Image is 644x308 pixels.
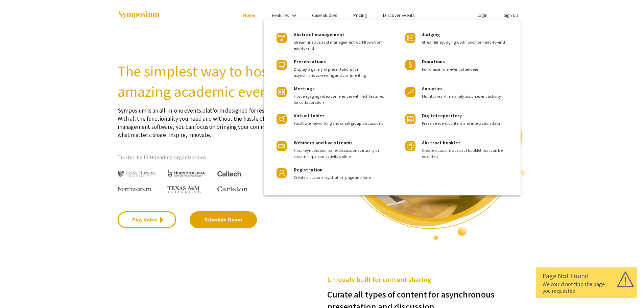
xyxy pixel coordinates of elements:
span: Host engaging video conferences with rich features for collaboration [294,93,385,105]
span: Abstract management [294,31,344,38]
img: Product Icon [405,33,415,43]
span: Fundraise from event attendees [422,66,510,72]
span: Judging [422,31,440,38]
img: Product Icon [277,87,287,97]
img: Product Icon [405,141,415,151]
span: Streamline abstract management workflows from end-to-end [294,39,385,51]
span: Create a custom abstract booklet that can be exported [422,147,510,160]
span: Display a gallery of presentations for asynchronous viewing and commenting [294,66,385,78]
img: Product Icon [277,168,287,178]
span: Webinars and live streams [294,140,353,146]
img: Product Icon [405,114,415,124]
span: Host keynotes and panel discussions virtually or stream in-person activity online [294,147,385,160]
span: Streamline judging workflows from end-to-end [422,39,510,45]
span: Virtual tables [294,113,325,119]
span: Registration [294,167,323,173]
span: Analytics [422,86,443,92]
img: Product Icon [277,114,287,124]
span: Facilitate networking and small group discussions [294,120,385,126]
span: Abstract booklet [422,140,460,146]
span: Create a custom registration page and form [294,174,385,181]
span: Presentations [294,58,326,65]
img: Product Icon [405,60,415,70]
span: Preserve event content and interaction data [422,120,510,126]
img: Product Icon [277,60,287,70]
span: Donations [422,58,445,65]
span: Meetings [294,86,315,92]
img: Product Icon [277,33,287,43]
span: Digital repository [422,113,462,119]
img: Product Icon [405,87,415,97]
span: Monitor real-time analytics on event activity [422,93,510,99]
img: Product Icon [277,141,287,151]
